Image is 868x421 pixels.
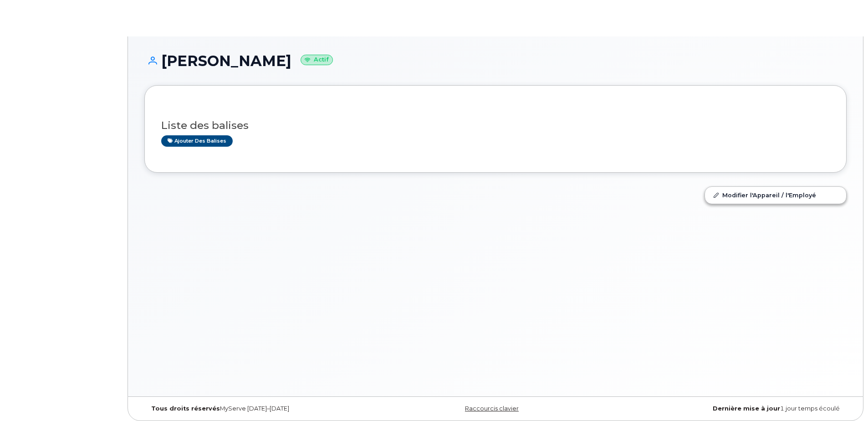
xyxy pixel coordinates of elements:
[713,405,780,412] strong: Dernière mise à jour
[144,53,847,69] h1: [PERSON_NAME]
[161,120,830,131] h3: Liste des balises
[465,405,519,412] a: Raccourcis clavier
[705,187,846,203] a: Modifier l'Appareil / l'Employé
[301,55,333,65] small: Actif
[151,405,220,412] strong: Tous droits réservés
[613,405,847,412] div: 1 jour temps écoulé
[144,405,378,412] div: MyServe [DATE]–[DATE]
[161,135,233,147] a: Ajouter des balises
